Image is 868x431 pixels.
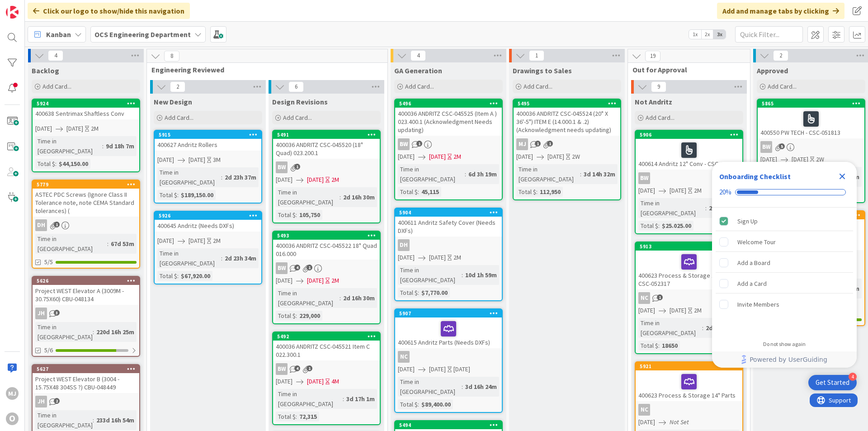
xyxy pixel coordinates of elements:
[638,186,655,195] span: [DATE]
[535,141,541,147] span: 1
[635,242,743,354] a: 5913400623 Process & Storage 14" Conv CSC-052317NC[DATE][DATE]2MTime in [GEOGRAPHIC_DATA]:2d 23h ...
[419,288,450,298] div: $7,770.00
[94,327,137,337] div: 220d 16h 25m
[35,308,47,319] div: JH
[524,82,552,90] span: Add Card...
[213,236,221,246] div: 2M
[273,131,380,159] div: 5491400036 ANDRITZ CSC-045520 (18" Quad) 023.200.1
[33,180,139,189] div: 5779
[712,162,857,368] div: Checklist Container
[33,108,139,119] div: 400638 Sentrimax Shaftless Conv
[758,99,864,138] div: 5865400550 PW TECH - CSC-051813
[157,236,174,246] span: [DATE]
[33,99,139,108] div: 5924
[213,155,221,165] div: 3M
[712,351,857,368] div: Footer
[296,311,297,321] span: :
[155,220,261,232] div: 400645 Andritz (Needs DXFs)
[273,232,380,240] div: 5493
[93,327,94,337] span: :
[165,114,193,122] span: Add Card...
[636,242,742,251] div: 5913
[395,421,502,429] div: 5494
[340,293,341,303] span: :
[572,152,580,161] div: 2W
[737,237,776,247] div: Welcome Tour
[296,412,297,422] span: :
[760,155,777,164] span: [DATE]
[707,203,740,213] div: 2d 18h 7m
[179,271,212,281] div: $67,920.00
[719,188,731,196] div: 20%
[157,271,177,281] div: Total $
[636,362,742,370] div: 5921
[307,365,312,371] span: 1
[737,257,770,268] div: Add a Board
[35,234,107,254] div: Time in [GEOGRAPHIC_DATA]
[398,399,418,409] div: Total $
[277,232,380,239] div: 5493
[514,108,620,136] div: 400036 ANDRITZ CSC-045524 (20" X 36'-5") ITEM E (14.000.1 & .2) (Acknowledgment needs updating)
[33,396,139,407] div: JH
[645,51,660,62] span: 19
[516,164,580,184] div: Time in [GEOGRAPHIC_DATA]
[705,203,707,213] span: :
[276,262,288,274] div: BW
[737,278,767,289] div: Add a Card
[32,180,140,269] a: 5779ASTEC PDC Screws (Ignore Class II Tolerance note, note CEMA Standard tolerances) (DHTime in [...
[398,365,415,374] span: [DATE]
[44,257,53,267] span: 5/5
[398,138,410,150] div: BW
[716,274,853,294] div: Add a Card is incomplete.
[713,30,726,39] span: 3x
[395,309,502,348] div: 5907400615 Andritz Parts (Needs DXFs)
[463,270,499,280] div: 10d 1h 59m
[399,209,502,216] div: 5904
[835,169,849,184] div: Close Checklist
[638,318,702,338] div: Time in [GEOGRAPHIC_DATA]
[276,161,288,173] div: BW
[32,99,140,172] a: 5924400638 Sentrimax Shaftless Conv[DATE][DATE]2MTime in [GEOGRAPHIC_DATA]:9d 18h 7mTotal $:$44,1...
[154,130,262,204] a: 5915400627 Andritz Rollers[DATE][DATE]3MTime in [GEOGRAPHIC_DATA]:2d 23h 37mTotal $:$189,150.00
[37,181,139,188] div: 5779
[307,377,324,386] span: [DATE]
[395,217,502,237] div: 400611 Andritz Safety Cover (Needs DXFs)
[33,373,139,393] div: Project WEST Elevator B (3004 - 15.75X48 304SS ?) CBU-048449
[307,276,324,285] span: [DATE]
[405,82,434,90] span: Add Card...
[35,396,47,407] div: JH
[465,169,466,179] span: :
[307,265,312,270] span: 1
[155,131,261,151] div: 5915400627 Andritz Rollers
[410,50,426,61] span: 4
[513,99,621,200] a: 5495400036 ANDRITZ CSC-045524 (20" X 36'-5") ITEM E (14.000.1 & .2) (Acknowledgment needs updatin...
[660,221,693,231] div: $25.025.00
[716,232,853,252] div: Welcome Tour is incomplete.
[35,410,93,430] div: Time in [GEOGRAPHIC_DATA]
[580,169,581,179] span: :
[272,231,381,324] a: 5493400036 ANDRITZ CSC-045522 18" Quad 016.000BW[DATE][DATE]2MTime in [GEOGRAPHIC_DATA]:2d 16h 30...
[395,108,502,136] div: 400036 ANDRITZ CSC-045525 (Item A ) 023.400.1 (Acknowledgment Needs updating)
[276,210,296,220] div: Total $
[398,351,410,363] div: NC
[638,306,655,315] span: [DATE]
[155,131,261,139] div: 5915
[466,169,499,179] div: 6d 3h 19m
[419,187,441,197] div: 45,115
[54,398,60,404] span: 2
[294,365,300,371] span: 4
[273,332,380,360] div: 5492400036 ANDRITZ CSC-045521 Item C 022.300.1
[277,333,380,340] div: 5492
[694,186,702,195] div: 2M
[636,242,742,289] div: 5913400623 Process & Storage 14" Conv CSC-052317
[91,124,99,133] div: 2M
[758,141,864,153] div: BW
[395,138,502,150] div: BW
[273,131,380,139] div: 5491
[636,404,742,416] div: NC
[157,248,221,268] div: Time in [GEOGRAPHIC_DATA]
[762,100,864,107] div: 5865
[538,187,563,197] div: 112,950
[33,99,139,119] div: 5924400638 Sentrimax Shaftless Conv
[151,65,376,74] span: Engineering Reviewed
